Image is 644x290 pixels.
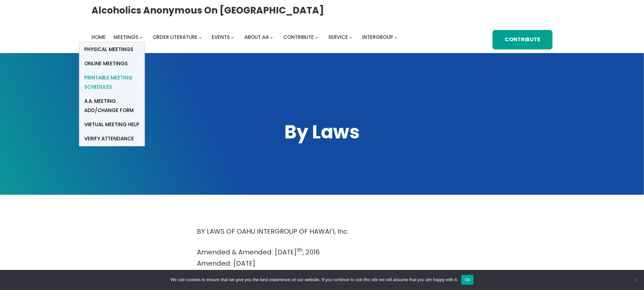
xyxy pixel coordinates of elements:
[283,33,314,42] a: Contribute
[197,245,447,270] p: Amended & Amended: [DATE] , 2016 Amended: [DATE]
[171,276,458,283] span: We use cookies to ensure that we give you the best experience on our website. If you continue to ...
[212,33,230,42] a: Events
[297,246,303,254] sup: th
[493,30,552,49] a: Contribute
[362,34,393,41] span: Intergroup
[114,33,138,42] a: Meetings
[394,36,397,39] button: Intergroup submenu
[114,34,138,41] span: Meetings
[244,33,269,42] a: About AA
[362,33,393,42] a: Intergroup
[244,34,269,41] span: About AA
[92,34,106,41] span: Home
[79,94,145,118] a: A.A. Meeting Add/Change Form
[79,71,145,94] a: Printable Meeting Schedules
[84,45,133,54] span: Physical Meetings
[84,134,134,143] span: verify attendance
[197,226,447,237] p: BY LAWS OF OAHU INTERGROUP OF HAWAI`I, Inc.
[92,2,324,18] a: Alcoholics Anonymous on [GEOGRAPHIC_DATA]
[270,36,273,39] button: About AA submenu
[632,276,639,283] span: No
[92,33,106,42] a: Home
[231,36,234,39] button: Events submenu
[140,36,143,39] button: Meetings submenu
[84,59,128,68] span: Online Meetings
[79,118,145,132] a: Virtual Meeting Help
[199,36,202,39] button: Order Literature submenu
[212,34,230,41] span: Events
[461,275,473,285] button: Ok
[92,120,552,145] h1: By Laws
[84,73,140,92] span: Printable Meeting Schedules
[328,34,348,41] span: Service
[283,34,314,41] span: Contribute
[84,97,140,115] span: A.A. Meeting Add/Change Form
[315,36,318,39] button: Contribute submenu
[153,34,198,41] span: Order Literature
[79,42,145,56] a: Physical Meetings
[92,33,400,42] nav: Intergroup
[84,120,139,129] span: Virtual Meeting Help
[349,36,352,39] button: Service submenu
[328,33,348,42] a: Service
[79,56,145,71] a: Online Meetings
[79,132,145,146] a: verify attendance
